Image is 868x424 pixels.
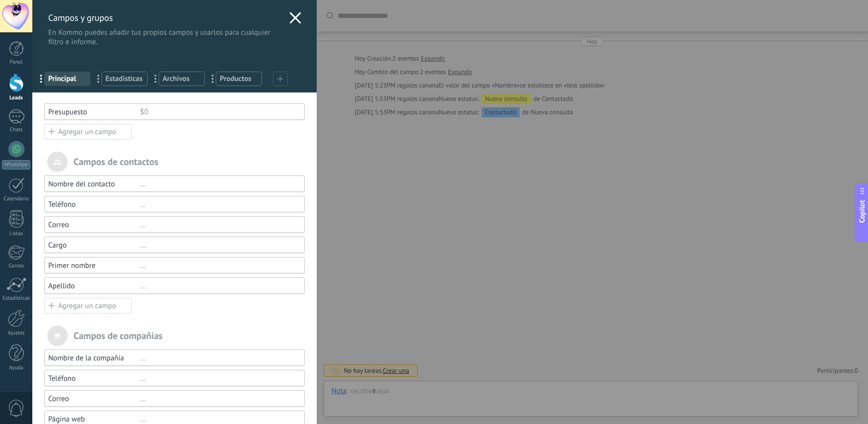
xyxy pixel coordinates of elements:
[140,353,296,363] div: ...
[140,220,296,230] div: ...
[48,241,140,250] div: Cargo
[34,70,55,87] span: ...
[140,394,296,404] div: ...
[44,152,305,172] div: Campos de contactos
[48,281,140,291] div: Apellido
[48,415,140,424] div: Página web
[48,200,140,209] div: Teléfono
[149,70,169,87] span: ...
[48,107,140,117] div: Presupuesto
[44,124,132,140] div: Agregar un campo
[105,74,144,84] span: Estadísticas
[163,74,201,84] span: Archivos
[48,353,140,363] div: Nombre de la compañía
[140,179,296,189] div: ...
[48,261,140,270] div: Primer nombre
[220,74,258,84] span: Productos
[140,415,296,424] div: ...
[140,200,296,209] div: ...
[48,394,140,404] div: Correo
[44,326,305,346] div: Campos de compañias
[48,374,140,383] div: Teléfono
[91,70,112,87] span: ...
[140,261,296,270] div: ...
[857,200,867,223] span: Copilot
[140,374,296,383] div: ...
[44,298,132,314] div: Agregar un campo
[48,220,140,230] div: Correo
[48,74,87,84] span: Principal
[48,179,140,189] div: Nombre del contacto
[140,107,296,117] div: $0
[140,281,296,291] div: ...
[140,241,296,250] div: ...
[48,28,284,47] p: En Kommo puedes añadir tus propios campos y usarlos para cualquier filtro e informe.
[206,70,226,87] span: ...
[48,12,284,23] h3: Campos y grupos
